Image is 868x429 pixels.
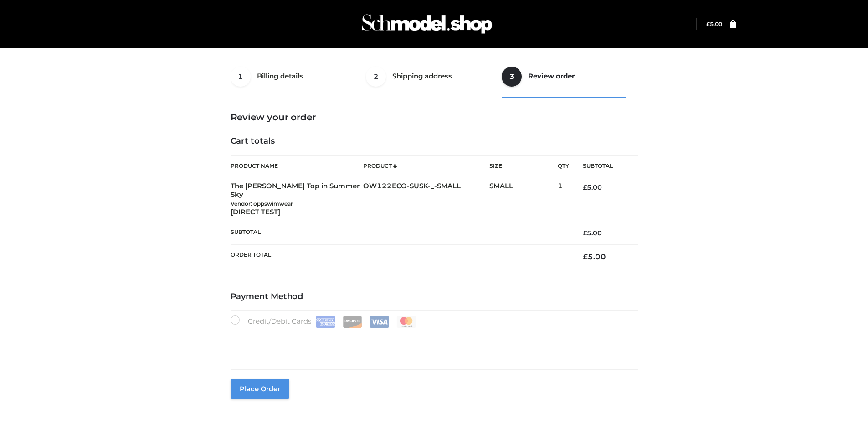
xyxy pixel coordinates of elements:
span: £ [583,229,587,237]
bdi: 5.00 [583,183,602,191]
img: Visa [370,316,389,328]
h3: Review your order [231,112,638,123]
bdi: 5.00 [583,229,602,237]
a: £5.00 [706,21,722,27]
th: Size [489,156,553,176]
span: £ [583,252,588,261]
td: The [PERSON_NAME] Top in Summer Sky [DIRECT TEST] [231,176,364,222]
img: Schmodel Admin 964 [359,6,495,42]
span: £ [583,183,587,191]
td: OW122ECO-SUSK-_-SMALL [363,176,489,222]
td: SMALL [489,176,558,222]
img: Mastercard [396,316,416,328]
iframe: Secure payment input frame [229,326,636,359]
th: Subtotal [231,222,570,244]
th: Order Total [231,244,570,269]
th: Product Name [231,155,364,176]
img: Amex [316,316,335,328]
span: £ [706,21,710,27]
bdi: 5.00 [583,252,606,261]
th: Product # [363,155,489,176]
h4: Cart totals [231,136,638,146]
small: Vendor: oppswimwear [231,200,293,207]
bdi: 5.00 [706,21,722,27]
th: Qty [558,155,569,176]
label: Credit/Debit Cards [231,315,417,328]
button: Place order [231,379,289,399]
td: 1 [558,176,569,222]
h4: Payment Method [231,292,638,302]
th: Subtotal [569,156,637,176]
img: Discover [343,316,362,328]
